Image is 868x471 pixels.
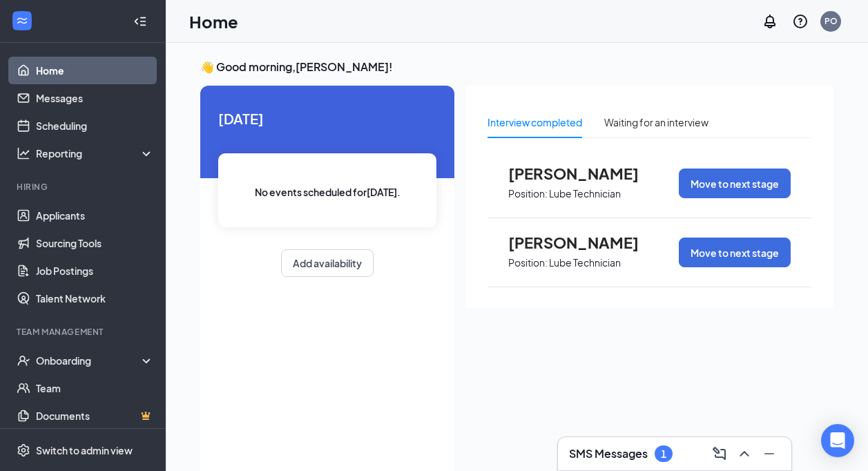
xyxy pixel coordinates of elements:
[569,446,648,461] h3: SMS Messages
[508,233,660,251] span: [PERSON_NAME]
[711,445,728,462] svg: ComposeMessage
[281,249,374,277] button: Add availability
[679,238,791,267] button: Move to next stage
[708,443,731,465] button: ComposeMessage
[792,13,809,30] svg: QuestionInfo
[736,445,753,462] svg: ChevronUp
[189,10,238,33] h1: Home
[821,424,854,457] div: Open Intercom Messenger
[508,256,548,269] p: Position:
[17,443,30,457] svg: Settings
[255,184,401,200] span: No events scheduled for [DATE] .
[36,443,133,457] div: Switch to admin view
[17,146,30,160] svg: Analysis
[36,285,154,312] a: Talent Network
[679,169,791,198] button: Move to next stage
[36,202,154,229] a: Applicants
[549,187,621,200] p: Lube Technician
[508,164,660,182] span: [PERSON_NAME]
[508,187,548,200] p: Position:
[36,57,154,84] a: Home
[15,14,29,28] svg: WorkstreamLogo
[200,59,833,75] h3: 👋 Good morning, [PERSON_NAME] !
[218,108,436,129] span: [DATE]
[36,112,154,140] a: Scheduling
[549,256,621,269] p: Lube Technician
[488,115,582,130] div: Interview completed
[36,229,154,257] a: Sourcing Tools
[133,15,147,28] svg: Collapse
[36,257,154,285] a: Job Postings
[661,448,666,460] div: 1
[17,326,151,338] div: Team Management
[36,84,154,112] a: Messages
[17,181,151,193] div: Hiring
[36,146,155,160] div: Reporting
[36,374,154,402] a: Team
[604,115,708,130] div: Waiting for an interview
[36,354,142,367] div: Onboarding
[17,354,30,367] svg: UserCheck
[824,15,838,27] div: PO
[733,443,755,465] button: ChevronUp
[36,402,154,430] a: DocumentsCrown
[761,445,778,462] svg: Minimize
[762,13,778,30] svg: Notifications
[758,443,780,465] button: Minimize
